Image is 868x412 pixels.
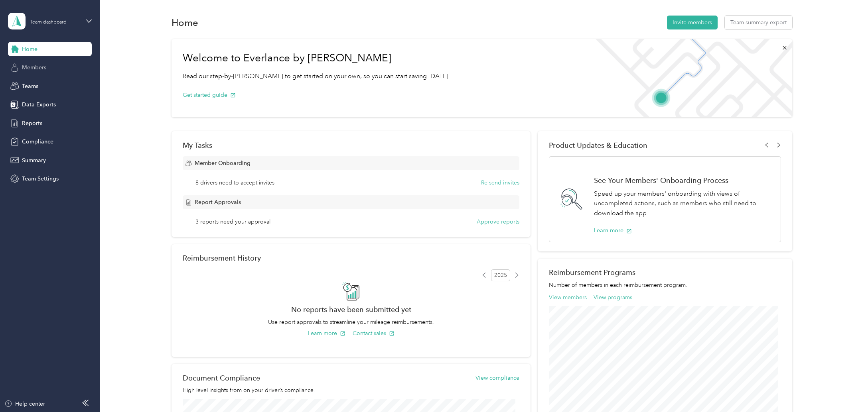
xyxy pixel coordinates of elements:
[549,293,587,302] button: View members
[195,179,274,187] span: 8 drivers need to accept invites
[172,18,198,27] h1: Home
[195,218,270,226] span: 3 reports need your approval
[549,281,781,289] p: Number of members in each reimbursement program.
[725,16,792,29] button: Team summary export
[588,39,792,117] img: Welcome to everlance
[183,254,261,262] h2: Reimbursement History
[22,100,56,109] span: Data Exports
[30,20,67,25] div: Team dashboard
[183,374,260,382] h2: Document Compliance
[22,82,38,90] span: Teams
[195,159,251,167] span: Member Onboarding
[594,189,772,218] p: Speed up your members' onboarding with views of uncompleted actions, such as members who still ne...
[594,293,632,302] button: View programs
[183,71,450,81] p: Read our step-by-[PERSON_NAME] to get started on your own, so you can start saving [DATE].
[594,226,632,235] button: Learn more
[353,329,395,337] button: Contact sales
[823,367,868,412] iframe: Everlance-gr Chat Button Frame
[183,386,519,394] p: High level insights from on your driver’s compliance.
[22,45,37,53] span: Home
[22,175,59,183] span: Team Settings
[22,119,42,128] span: Reports
[183,318,519,326] p: Use report approvals to streamline your mileage reimbursements.
[491,269,510,281] span: 2025
[4,400,45,408] button: Help center
[549,268,781,277] h2: Reimbursement Programs
[549,141,647,149] span: Product Updates & Education
[22,137,53,146] span: Compliance
[195,198,241,206] span: Report Approvals
[22,63,46,72] span: Members
[594,176,772,184] h1: See Your Members' Onboarding Process
[477,218,519,226] button: Approve reports
[22,156,46,165] span: Summary
[183,141,519,149] div: My Tasks
[667,16,718,29] button: Invite members
[183,52,450,65] h1: Welcome to Everlance by [PERSON_NAME]
[183,305,519,314] h2: No reports have been submitted yet
[475,374,519,382] button: View compliance
[183,91,236,99] button: Get started guide
[481,179,519,187] button: Re-send invites
[308,329,345,337] button: Learn more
